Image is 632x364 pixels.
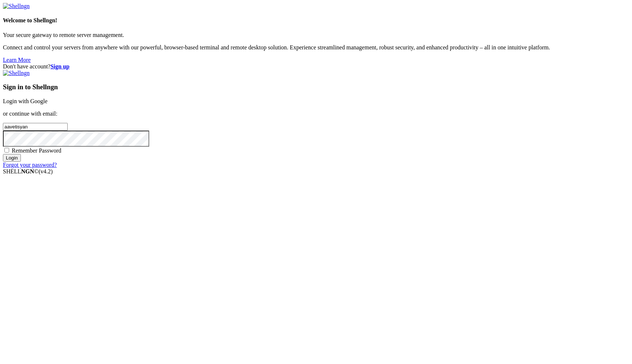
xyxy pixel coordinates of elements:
a: Login with Google [3,98,48,104]
b: NGN [21,168,34,175]
h4: Welcome to Shellngn! [3,17,629,24]
p: Your secure gateway to remote server management. [3,32,629,38]
span: Remember Password [12,147,61,154]
p: or continue with email: [3,110,629,117]
span: 4.2.0 [39,168,53,175]
p: Connect and control your servers from anywhere with our powerful, browser-based terminal and remo... [3,44,629,51]
span: SHELL © [3,168,53,175]
h3: Sign in to Shellngn [3,83,629,91]
input: Remember Password [4,148,9,153]
input: Email address [3,123,68,131]
a: Forgot your password? [3,162,57,168]
a: Learn More [3,57,31,63]
input: Login [3,154,21,162]
a: Sign up [50,63,69,70]
div: Don't have account? [3,63,629,70]
img: Shellngn [3,3,30,10]
img: Shellngn [3,70,30,76]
